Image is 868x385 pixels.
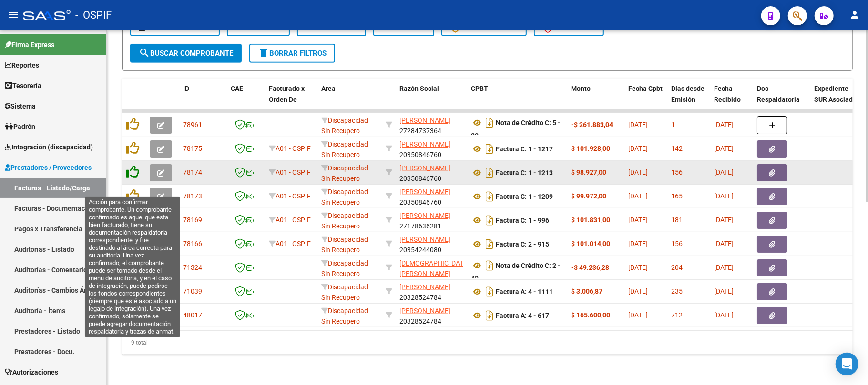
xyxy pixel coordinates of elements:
strong: -$ 261.883,04 [571,121,613,128]
div: 27284737364 [399,115,463,135]
span: Razón Social [399,85,439,92]
span: [DATE] [714,311,734,319]
span: [DATE] [714,168,734,176]
span: [DATE] [628,264,648,271]
datatable-header-cell: CPBT [467,79,567,120]
strong: Factura C: 2 - 915 [496,240,549,248]
span: Autorizaciones [5,367,58,377]
div: 20354244080 [399,234,463,254]
datatable-header-cell: Area [317,79,382,120]
span: Integración (discapacidad) [5,142,93,152]
span: Doc Respaldatoria [757,85,800,103]
span: 181 [671,216,683,224]
span: A01 - OSPIF [276,145,311,152]
span: [PERSON_NAME] [399,307,450,315]
i: Descargar documento [483,258,496,273]
span: - OSPIF [75,5,112,26]
mat-icon: search [139,47,150,59]
span: 156 [671,168,683,176]
strong: $ 3.006,87 [571,287,602,295]
i: Descargar documento [483,284,496,299]
div: 27178636281 [399,210,463,230]
span: Reportes [5,60,39,70]
span: [DATE] [628,145,648,152]
span: Discapacidad Sin Recupero [321,307,368,326]
span: Discapacidad Sin Recupero [321,140,368,159]
datatable-header-cell: Facturado x Orden De [265,79,317,120]
span: Prestadores / Proveedores [5,162,92,173]
strong: $ 101.014,00 [571,240,610,247]
span: [PERSON_NAME] [399,140,450,148]
mat-icon: delete [258,47,269,59]
span: A01 - OSPIF [276,192,311,200]
div: Open Intercom Messenger [836,353,858,375]
span: Fecha Recibido [714,85,741,103]
span: Expediente SUR Asociado [814,85,857,103]
span: [PERSON_NAME] [399,164,450,172]
span: 48017 [183,311,202,319]
button: Borrar Filtros [249,44,335,63]
span: Discapacidad Sin Recupero [321,283,368,302]
span: 156 [671,240,683,247]
span: [DATE] [714,287,734,295]
datatable-header-cell: Razón Social [396,79,467,120]
span: Días desde Emisión [671,85,705,103]
span: Monto [571,85,591,92]
strong: $ 165.600,00 [571,311,610,319]
span: [DATE] [628,311,648,319]
div: 9 total [122,331,853,355]
span: Discapacidad Sin Recupero [321,164,368,183]
span: 71039 [183,287,202,295]
span: Facturado x Orden De [269,85,305,103]
i: Descargar documento [483,165,496,180]
span: [DATE] [714,192,734,200]
span: [PERSON_NAME] [399,236,450,243]
datatable-header-cell: Fecha Cpbt [624,79,667,120]
strong: Nota de Crédito C: 5 - 20 [471,119,561,139]
span: Borrar Filtros [258,49,327,58]
span: [DATE] [628,121,648,128]
span: 204 [671,264,683,271]
span: Firma Express [5,39,54,50]
span: [DATE] [628,216,648,224]
span: A01 - OSPIF [276,168,311,176]
strong: $ 98.927,00 [571,168,606,176]
span: 78175 [183,145,202,152]
span: [PERSON_NAME] [399,212,450,219]
div: 20350846760 [399,187,463,207]
strong: Factura A: 4 - 617 [496,312,549,319]
span: [DATE] [628,192,648,200]
datatable-header-cell: Monto [567,79,624,120]
span: A01 - OSPIF [276,216,311,224]
datatable-header-cell: CAE [227,79,265,120]
span: [DATE] [714,121,734,128]
i: Descargar documento [483,115,496,130]
mat-icon: menu [8,9,19,20]
span: 235 [671,287,683,295]
button: Buscar Comprobante [130,44,242,63]
span: Sistema [5,101,36,111]
span: Discapacidad Sin Recupero [321,212,368,230]
span: FC Inválida [542,22,595,31]
span: Discapacidad Sin Recupero [321,259,368,278]
span: [DATE] [714,216,734,224]
span: [DATE] [714,264,734,271]
i: Descargar documento [483,237,496,252]
span: CAE [231,85,243,92]
strong: Factura C: 1 - 1213 [496,169,553,177]
mat-icon: person [849,9,860,20]
span: 78961 [183,121,202,128]
strong: Factura C: 1 - 1209 [496,193,553,200]
datatable-header-cell: Fecha Recibido [710,79,753,120]
span: Tesorería [5,80,41,91]
span: Discapacidad Sin Recupero [321,236,368,254]
span: 78166 [183,240,202,247]
i: Descargar documento [483,308,496,323]
span: Area [321,85,336,92]
span: 712 [671,311,683,319]
span: [PERSON_NAME] [399,188,450,196]
span: 78173 [183,192,202,200]
span: Discapacidad Sin Recupero [321,188,368,207]
i: Descargar documento [483,141,496,157]
strong: Factura A: 4 - 1111 [496,288,553,296]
